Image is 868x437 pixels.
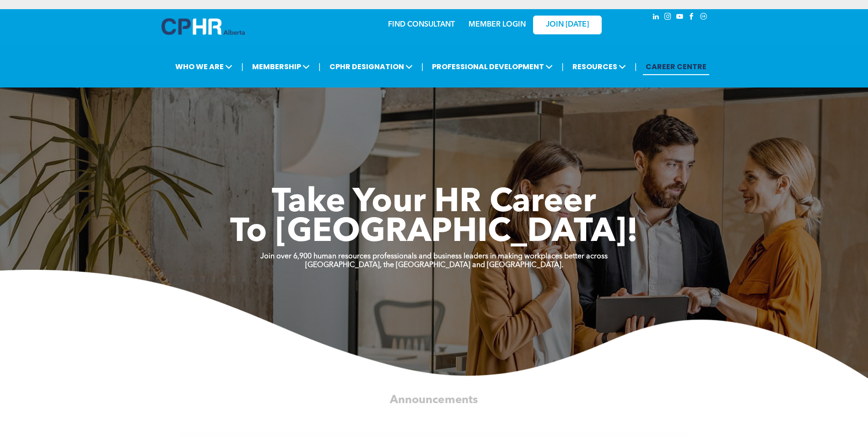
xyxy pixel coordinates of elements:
a: FIND CONSULTANT [388,21,455,28]
strong: Join over 6,900 human resources professionals and business leaders in making workplaces better ac... [260,253,608,260]
span: CPHR DESIGNATION [327,58,415,75]
a: Social network [699,11,709,24]
a: youtube [675,11,685,24]
li: | [421,57,424,76]
a: instagram [663,11,673,24]
span: Take Your HR Career [272,186,596,219]
li: | [318,57,321,76]
span: PROFESSIONAL DEVELOPMENT [429,58,555,75]
strong: [GEOGRAPHIC_DATA], the [GEOGRAPHIC_DATA] and [GEOGRAPHIC_DATA]. [305,262,563,269]
span: JOIN [DATE] [546,21,589,29]
li: | [241,57,243,76]
a: MEMBER LOGIN [469,21,526,28]
span: To [GEOGRAPHIC_DATA]! [230,216,638,249]
a: JOIN [DATE] [533,16,602,34]
li: | [635,57,637,76]
span: WHO WE ARE [173,58,235,75]
span: Announcements [390,394,478,406]
span: RESOURCES [570,58,629,75]
li: | [561,57,564,76]
a: facebook [687,11,697,24]
a: CAREER CENTRE [643,58,709,75]
a: linkedin [651,11,661,24]
span: MEMBERSHIP [249,58,313,75]
img: A blue and white logo for cp alberta [162,18,245,35]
